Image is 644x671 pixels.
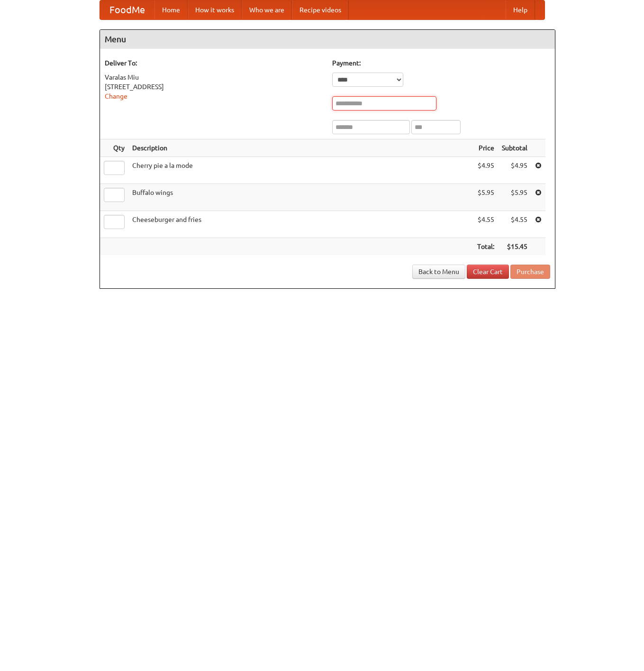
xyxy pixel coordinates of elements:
[498,184,531,211] td: $5.95
[100,0,154,19] a: FoodMe
[128,139,473,157] th: Description
[473,211,498,238] td: $4.55
[473,157,498,184] td: $4.95
[128,157,473,184] td: Cherry pie a la mode
[242,0,292,19] a: Who we are
[105,92,127,100] a: Change
[128,211,473,238] td: Cheeseburger and fries
[412,265,465,279] a: Back to Menu
[105,73,323,82] div: Varalas Miu
[473,238,498,256] th: Total:
[498,157,531,184] td: $4.95
[498,139,531,157] th: Subtotal
[498,211,531,238] td: $4.55
[498,238,531,256] th: $15.45
[473,139,498,157] th: Price
[332,58,550,68] h5: Payment:
[128,184,473,211] td: Buffalo wings
[188,0,242,19] a: How it works
[105,58,323,68] h5: Deliver To:
[473,184,498,211] td: $5.95
[100,30,555,49] h4: Menu
[506,0,535,19] a: Help
[292,0,349,19] a: Recipe videos
[510,265,550,279] button: Purchase
[105,82,323,92] div: [STREET_ADDRESS]
[154,0,188,19] a: Home
[100,139,128,157] th: Qty
[467,265,509,279] a: Clear Cart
